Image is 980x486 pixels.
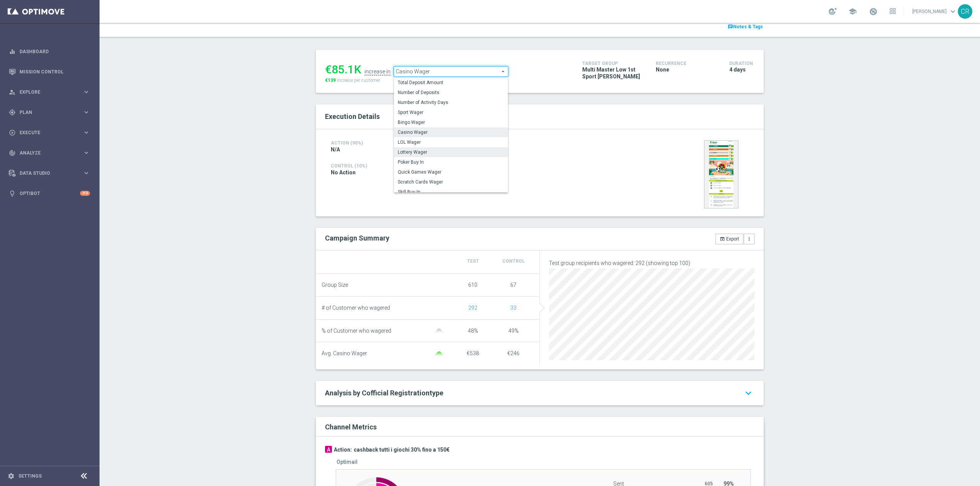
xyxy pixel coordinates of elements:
[325,446,332,453] div: A
[8,109,90,115] button: gps_fixed Plan keyboard_arrow_right
[337,78,380,83] span: increase per customer
[325,421,759,432] div: Channel Metrics
[325,423,377,431] h2: Channel Metrics
[20,62,90,82] a: Mission Control
[744,234,755,244] button: more_vert
[508,328,519,334] span: 49%
[9,109,83,116] div: Plan
[510,305,516,311] span: Show unique customers
[729,66,746,73] span: 4 days
[729,61,755,66] h4: Duration
[9,41,90,62] div: Dashboard
[9,89,16,96] i: person_search
[398,99,504,106] span: Number of Activity Days
[83,129,90,136] i: keyboard_arrow_right
[18,474,42,478] a: Settings
[502,258,525,264] span: Control
[398,109,504,115] span: Sport Wager
[720,236,725,242] i: open_in_browser
[80,191,90,196] div: +10
[331,146,340,153] span: N/A
[325,63,361,76] div: €85.1K
[468,305,477,311] span: Show unique customers
[325,388,755,398] a: Analysis by Cofficial Registrationtype keyboard_arrow_down
[582,66,644,80] span: Multi Master Low 1st Sport [PERSON_NAME]
[331,163,606,169] h4: Control (10%)
[8,473,15,479] i: settings
[8,170,90,176] button: Data Studio keyboard_arrow_right
[8,89,90,95] button: person_search Explore keyboard_arrow_right
[9,150,16,156] i: track_changes
[325,112,380,120] span: Execution Details
[704,140,738,208] img: 35599.jpeg
[8,190,90,197] button: lightbulb Optibot +10
[9,183,90,203] div: Optibot
[334,446,352,453] h3: Action:
[9,150,83,156] div: Analyze
[364,68,390,75] div: increase in
[20,41,90,62] a: Dashboard
[398,159,504,165] span: Poker Buy In
[9,129,16,136] i: play_circle_outline
[656,61,718,66] h4: Recurrence
[911,6,958,17] a: [PERSON_NAME]keyboard_arrow_down
[9,190,16,197] i: lightbulb
[742,386,755,400] i: keyboard_arrow_down
[9,109,16,116] i: gps_fixed
[322,282,348,288] span: Group Size
[398,129,504,135] span: Casino Wager
[9,129,83,136] div: Execute
[8,150,90,156] button: track_changes Analyze keyboard_arrow_right
[331,169,356,176] span: No Action
[20,130,83,135] span: Execute
[398,119,504,125] span: Bingo Wager
[9,89,83,96] div: Explore
[398,179,504,185] span: Scratch Cards Wager
[746,236,752,242] i: more_vert
[20,110,83,115] span: Plan
[468,282,477,288] span: 610
[83,149,90,156] i: keyboard_arrow_right
[398,189,504,195] span: Skill Buy In
[8,130,90,136] button: play_circle_outline Execute keyboard_arrow_right
[325,234,389,242] h2: Campaign Summary
[20,183,80,203] a: Optibot
[322,350,367,357] span: Avg. Casino Wager
[431,351,447,356] img: gaussianGreen.svg
[398,169,504,175] span: Quick Games Wager
[9,62,90,82] div: Mission Control
[322,328,391,334] span: % of Customer who wagered
[20,90,83,94] span: Explore
[728,24,733,29] i: chat
[727,23,764,31] a: chatNotes & Tags
[431,328,447,333] img: gaussianGrey.svg
[398,80,504,86] span: Total Deposit Amount
[8,69,90,75] button: Mission Control
[331,140,391,146] h4: Action (90%)
[582,61,644,66] h4: Target Group
[656,66,669,73] span: None
[336,459,358,465] h5: Optimail
[848,7,857,16] span: school
[507,350,519,356] span: €246
[949,7,957,16] span: keyboard_arrow_down
[958,4,972,19] div: CR
[322,305,390,311] span: # of Customer who wagered
[20,171,83,176] span: Data Studio
[20,151,83,155] span: Analyze
[549,260,755,267] p: Test group recipients who wagered: 292 (showing top 100)
[9,48,16,55] i: equalizer
[325,389,443,397] span: Analysis by Cofficial Registrationtype
[398,89,504,96] span: Number of Deposits
[510,282,516,288] span: 67
[715,234,743,244] button: open_in_browser Export
[8,49,90,55] button: equalizer Dashboard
